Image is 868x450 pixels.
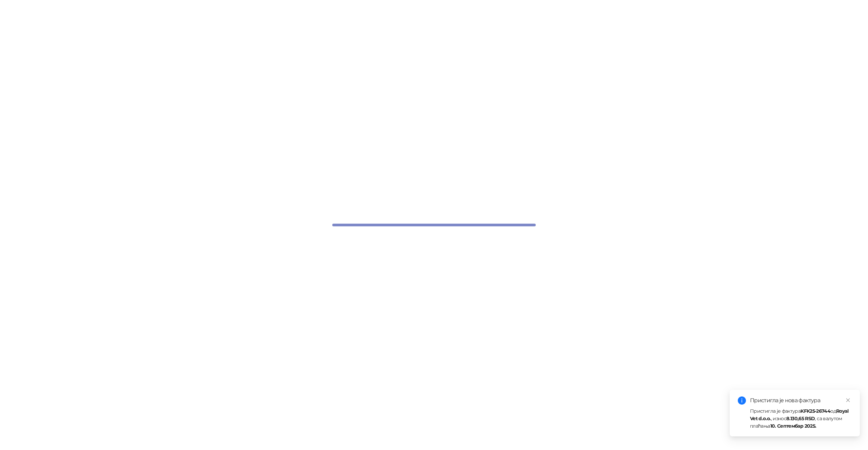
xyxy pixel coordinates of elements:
[738,396,746,405] span: info-circle
[801,408,830,414] strong: KFK25-26744
[750,407,852,430] div: Пристигла је фактура од , износ , са валутом плаћања
[846,398,850,403] span: close
[750,408,849,422] strong: Royal Vet d.o.o.
[786,415,815,422] strong: 8.130,65 RSD
[844,396,852,404] a: Close
[770,423,816,429] strong: 10. Септембар 2025.
[750,396,852,405] div: Пристигла је нова фактура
